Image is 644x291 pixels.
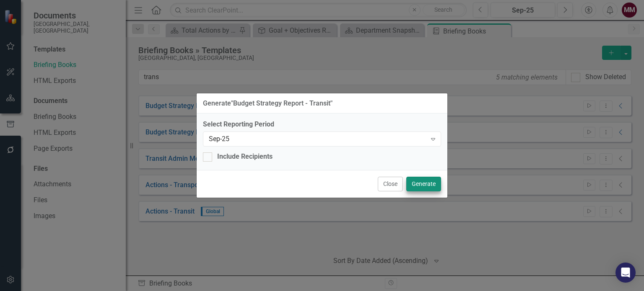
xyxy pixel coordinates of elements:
label: Select Reporting Period [203,120,441,129]
div: Open Intercom Messenger [615,263,636,283]
button: Close [378,177,403,191]
div: Sep-25 [209,134,426,144]
button: Generate [406,177,441,191]
div: Generate " Budget Strategy Report - Transit " [203,100,332,107]
div: Include Recipients [217,152,273,162]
